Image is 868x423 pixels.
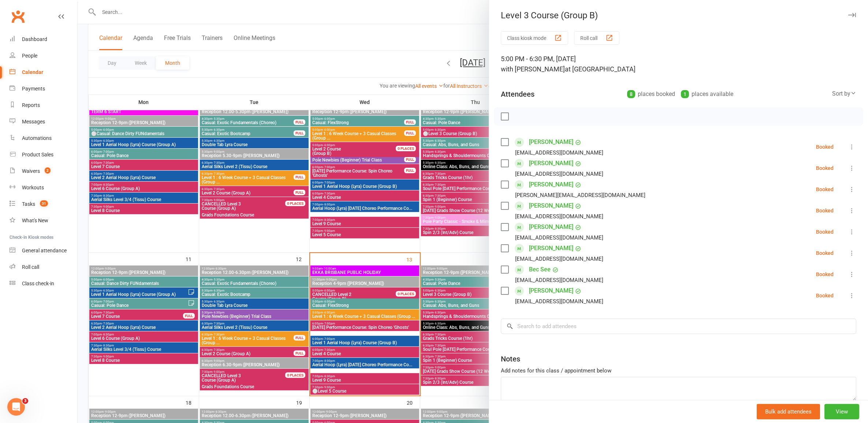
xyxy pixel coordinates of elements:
div: Booked [816,208,834,213]
div: Class check-in [22,281,54,286]
span: 2 [45,167,51,174]
a: [PERSON_NAME] [529,179,573,190]
span: with [PERSON_NAME] [501,65,565,73]
div: Roll call [22,264,39,270]
div: Dashboard [22,36,47,42]
div: Payments [22,86,45,92]
div: Reports [22,102,40,108]
a: Payments [10,81,77,97]
a: Bec See [529,264,551,275]
input: Search to add attendees [501,319,856,334]
div: [EMAIL_ADDRESS][DOMAIN_NAME] [515,212,603,221]
a: [PERSON_NAME] [529,200,573,212]
div: 8 [627,90,635,98]
div: places available [681,89,733,99]
a: Dashboard [10,31,77,48]
div: Booked [816,229,834,234]
div: [EMAIL_ADDRESS][DOMAIN_NAME] [515,233,603,242]
div: Product Sales [22,152,53,157]
div: Booked [816,166,834,171]
span: 31 [40,200,48,207]
a: Waivers 2 [10,163,77,179]
a: Tasks 31 [10,196,77,212]
div: People [22,53,37,59]
a: [PERSON_NAME] [529,157,573,169]
div: Calendar [22,69,43,75]
div: Attendees [501,89,534,99]
a: Class kiosk mode [10,275,77,292]
div: Messages [22,119,45,125]
div: [EMAIL_ADDRESS][DOMAIN_NAME] [515,297,603,306]
a: Product Sales [10,146,77,163]
iframe: Intercom live chat [7,398,25,416]
div: [PERSON_NAME][EMAIL_ADDRESS][DOMAIN_NAME] [515,190,645,200]
a: [PERSON_NAME] [529,242,573,254]
a: [PERSON_NAME] [529,221,573,233]
a: General attendance kiosk mode [10,242,77,259]
div: Workouts [22,185,44,190]
div: 5:00 PM - 6:30 PM, [DATE] [501,54,856,74]
a: People [10,48,77,64]
div: Booked [816,144,834,149]
div: Add notes for this class / appointment below [501,366,856,375]
span: at [GEOGRAPHIC_DATA] [565,65,636,73]
a: Clubworx [9,7,27,26]
div: Booked [816,251,834,256]
div: 1 [681,90,689,98]
a: Reports [10,97,77,114]
div: Booked [816,187,834,192]
div: [EMAIL_ADDRESS][DOMAIN_NAME] [515,169,603,179]
div: Sort by [832,89,856,99]
a: Calendar [10,64,77,81]
a: Workouts [10,179,77,196]
a: Automations [10,130,77,146]
div: [EMAIL_ADDRESS][DOMAIN_NAME] [515,275,603,285]
a: [PERSON_NAME] [529,285,573,297]
div: Level 3 Course (Group B) [489,10,868,21]
a: [PERSON_NAME] [529,136,573,148]
div: Tasks [22,201,35,207]
button: View [824,404,859,419]
div: [EMAIL_ADDRESS][DOMAIN_NAME] [515,148,603,157]
div: Booked [816,272,834,277]
button: Roll call [574,31,619,45]
div: Booked [816,293,834,298]
button: Class kiosk mode [501,31,568,45]
div: [EMAIL_ADDRESS][DOMAIN_NAME] [515,254,603,264]
div: What's New [22,218,48,223]
div: Notes [501,354,520,364]
button: Bulk add attendees [757,404,820,419]
div: Waivers [22,168,40,174]
a: Roll call [10,259,77,275]
a: Messages [10,114,77,130]
div: places booked [627,89,675,99]
span: 3 [22,398,28,404]
div: General attendance [22,248,67,253]
div: Automations [22,135,52,141]
a: What's New [10,212,77,229]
